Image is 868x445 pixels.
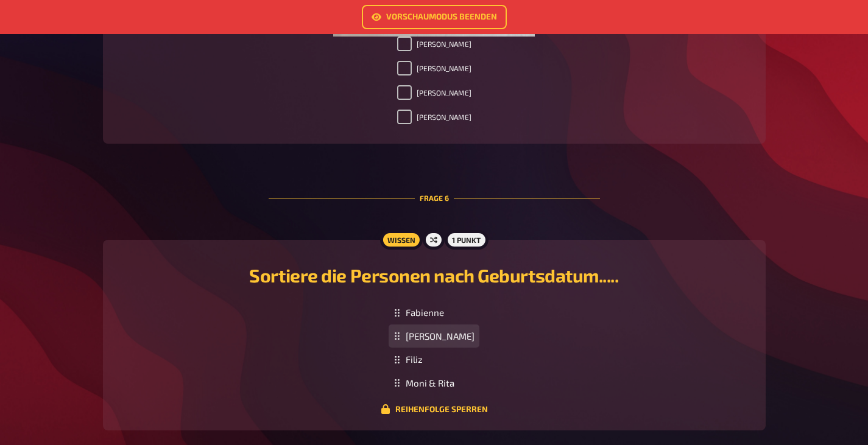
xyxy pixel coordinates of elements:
[445,230,488,250] div: 1 Punkt
[389,348,479,371] div: Filiz
[397,85,471,100] label: [PERSON_NAME]
[397,61,471,75] label: [PERSON_NAME]
[118,264,751,286] h2: Sortiere die Personen nach Geburtsdatum.....
[362,5,507,29] a: Vorschaumodus beenden
[397,37,471,51] label: [PERSON_NAME]
[381,404,488,414] button: Reihenfolge sperren
[389,324,479,348] div: [PERSON_NAME]
[379,230,422,250] div: Wissen
[397,110,471,124] label: [PERSON_NAME]
[269,163,600,233] div: Frage 6
[389,371,479,395] div: Moni & Rita
[389,301,479,324] div: Fabienne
